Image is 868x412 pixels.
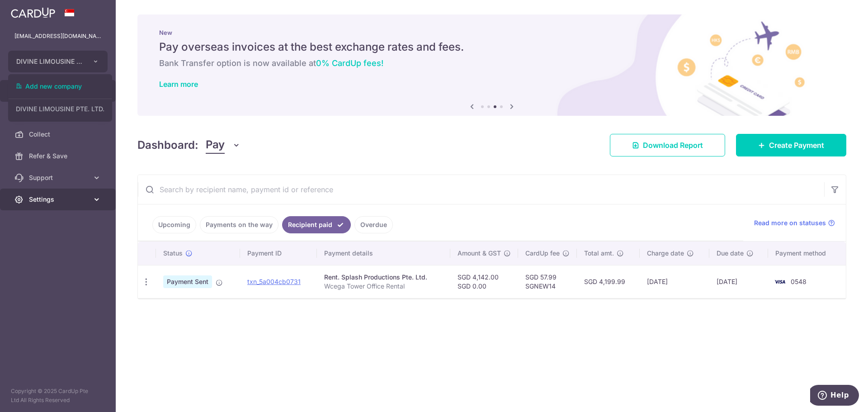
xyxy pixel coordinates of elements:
a: Upcoming [152,216,196,233]
a: Payments on the way [200,216,278,233]
span: Support [29,173,89,182]
span: DIVINE LIMOUSINE PTE. LTD. [16,57,83,66]
span: Total amt. [584,249,614,258]
td: SGD 4,142.00 SGD 0.00 [450,265,518,298]
h4: Dashboard: [137,137,198,153]
p: [EMAIL_ADDRESS][DOMAIN_NAME] [14,32,101,41]
span: 0548 [791,278,807,285]
span: Download Report [643,140,703,151]
span: Payment Sent [163,275,212,288]
td: [DATE] [709,265,768,298]
a: Add new company [9,78,112,95]
th: Payment ID [240,242,317,265]
th: Payment details [317,242,450,265]
button: Pay [206,137,241,154]
a: Overdue [354,216,393,233]
span: Settings [29,195,89,204]
td: SGD 57.99 SGNEW14 [518,265,577,298]
img: International Invoice Banner [137,14,846,116]
span: Status [163,249,183,258]
span: 0% CardUp fees! [316,58,383,68]
span: Refer & Save [29,152,89,161]
th: Payment method [768,242,846,265]
a: DIVINE LIMOUSINE PTE. LTD. [9,101,112,117]
span: CardUp fee [525,249,560,258]
button: DIVINE LIMOUSINE PTE. LTD. [8,51,108,72]
p: New [159,29,825,36]
span: Collect [29,130,89,139]
h5: Pay overseas invoices at the best exchange rates and fees. [159,40,825,54]
td: [DATE] [640,265,709,298]
span: Read more on statuses [754,218,826,227]
a: Recipient paid [282,216,351,233]
a: Read more on statuses [754,218,835,227]
img: CardUp [11,7,55,18]
h6: Bank Transfer option is now available at [159,58,825,69]
span: Due date [717,249,744,258]
img: Bank Card [771,276,789,287]
a: Create Payment [736,134,846,156]
input: Search by recipient name, payment id or reference [138,175,824,204]
span: Pay [206,137,225,154]
span: Amount & GST [458,249,501,258]
ul: DIVINE LIMOUSINE PTE. LTD. [8,74,112,122]
a: txn_5a004cb0731 [247,278,301,285]
span: Create Payment [769,140,824,151]
td: SGD 4,199.99 [577,265,640,298]
a: Learn more [159,80,198,89]
div: Rent. Splash Productions Pte. Ltd. [324,273,443,282]
span: Charge date [647,249,684,258]
a: Download Report [610,134,725,156]
p: Wcega Tower Office Rental [324,282,443,291]
iframe: Opens a widget where you can find more information [810,385,859,407]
